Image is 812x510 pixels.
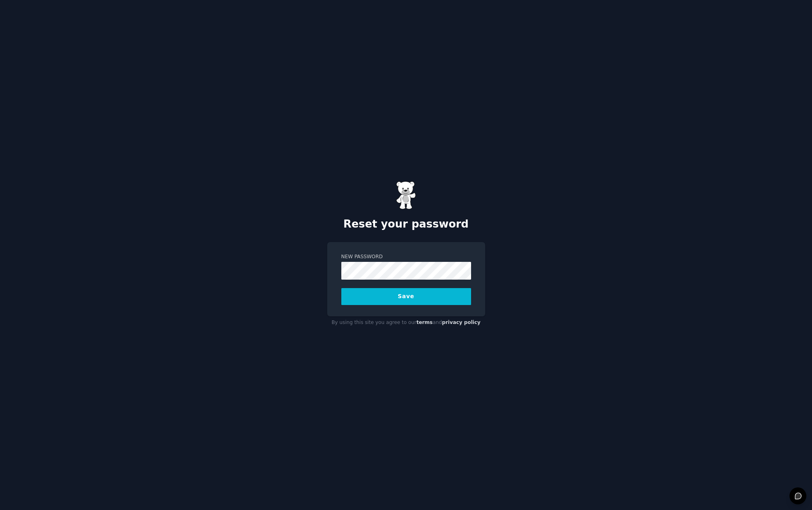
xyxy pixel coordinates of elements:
[341,253,471,261] label: New Password
[327,316,485,329] div: By using this site you agree to our and
[416,320,432,325] a: terms
[396,181,416,209] img: Gummy Bear
[341,288,471,305] button: Save
[327,218,485,231] h2: Reset your password
[442,320,481,325] a: privacy policy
